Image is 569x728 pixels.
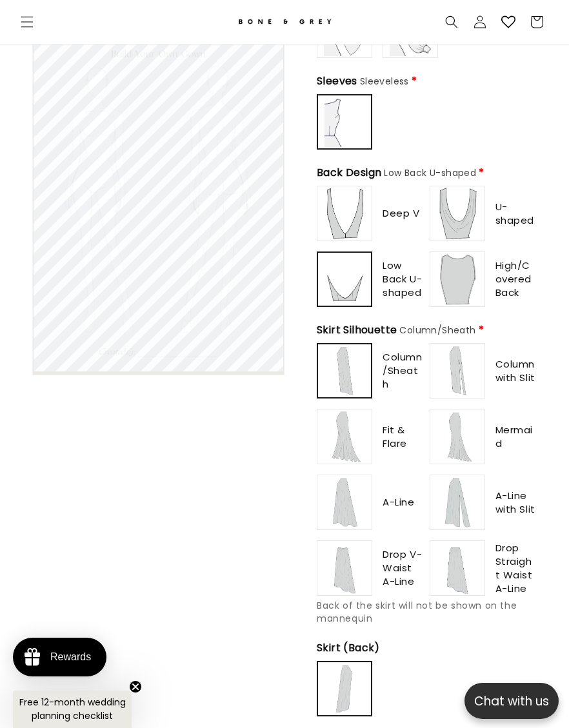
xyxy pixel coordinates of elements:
[86,74,143,84] a: Write a review
[464,692,559,711] p: Chat with us
[319,254,370,304] img: https://cdn.shopify.com/s/files/1/0750/3832/7081/files/low_back_u-shape_3a105116-46ad-468a-9f53-a...
[319,346,370,396] img: https://cdn.shopify.com/s/files/1/0750/3832/7081/files/column_b63d2362-462d-4147-b160-3913c547a70...
[319,664,370,714] img: https://cdn.shopify.com/s/files/1/0750/3832/7081/files/column-back_a1c87950-4657-43b0-a691-fab607...
[319,411,370,462] img: https://cdn.shopify.com/s/files/1/0750/3832/7081/files/fit_and_flare_4a72e90a-0f71-42d7-a592-d461...
[432,345,483,397] img: https://cdn.shopify.com/s/files/1/0750/3832/7081/files/column_with_slit_95bf325b-2d13-487d-92d3-c...
[319,97,370,147] img: https://cdn.shopify.com/s/files/1/0750/3832/7081/files/sleeves-sleeveless.jpg?v=1756369220
[432,477,483,528] img: https://cdn.shopify.com/s/files/1/0750/3832/7081/files/a-line_slit_3a481983-194c-46fe-90b3-ce96d0...
[383,547,424,588] span: Drop V-Waist A-Line
[360,75,409,88] span: Sleeveless
[13,8,41,36] summary: Menu
[432,542,483,594] img: https://cdn.shopify.com/s/files/1/0750/3832/7081/files/drop-straight-waist-aline_17ac0158-d5ad-45...
[317,640,383,656] span: Skirt (Back)
[319,477,370,528] img: https://cdn.shopify.com/s/files/1/0750/3832/7081/files/a-line_37bf069e-4231-4b1a-bced-7ad1a487183...
[464,683,559,719] button: Open chatbox
[432,253,483,305] img: https://cdn.shopify.com/s/files/1/0750/3832/7081/files/covered_back_217a143e-7cbd-41b1-86c8-ae9b1...
[432,411,483,462] img: https://cdn.shopify.com/s/files/1/0750/3832/7081/files/mermaid_dee7e2e6-f0b9-4e85-9a0c-8360725759...
[399,324,475,337] span: Column/Sheath
[319,188,370,239] img: https://cdn.shopify.com/s/files/1/0750/3832/7081/files/deep_v_back_3859ea34-be85-4461-984b-028969...
[432,188,483,239] img: https://cdn.shopify.com/s/files/1/0750/3832/7081/files/U-shape_straps_fbff469f-4062-48c2-a36c-292...
[317,74,409,89] span: Sleeves
[495,357,537,384] span: Column with Slit
[129,680,142,693] button: Close teaser
[317,599,517,625] span: Back of the skirt will not be shown on the mannequin
[13,691,132,728] div: Free 12-month wedding planning checklistClose teaser
[495,489,537,516] span: A-Line with Slit
[495,259,537,299] span: High/Covered Back
[19,696,126,722] span: Free 12-month wedding planning checklist
[495,541,537,595] span: Drop Straight Waist A-Line
[215,6,354,37] a: Bone and Grey Bridal
[495,200,537,227] span: U-shaped
[495,423,537,450] span: Mermaid
[383,350,424,391] span: Column/Sheath
[383,495,415,509] span: A-Line
[32,19,284,375] media-gallery: Gallery Viewer
[317,165,476,181] span: Back Design
[317,322,476,338] span: Skirt Silhouette
[319,542,370,594] img: https://cdn.shopify.com/s/files/1/0750/3832/7081/files/drop-v-waist-aline_078bfe7f-748c-4646-87b8...
[383,206,420,220] span: Deep V
[50,651,91,663] div: Rewards
[437,8,466,36] summary: Search
[384,166,476,179] span: Low Back U-shaped
[383,423,424,450] span: Fit & Flare
[419,19,504,41] button: Write a review
[236,12,333,33] img: Bone and Grey Bridal
[383,259,424,299] span: Low Back U-shaped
